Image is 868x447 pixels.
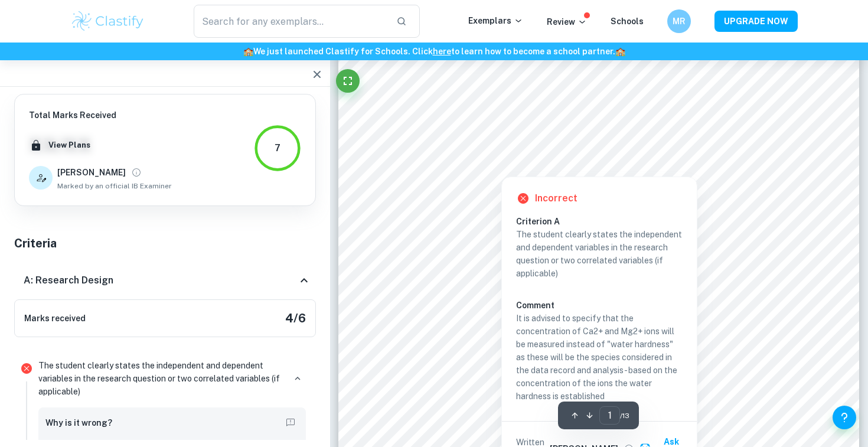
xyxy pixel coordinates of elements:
h5: 4 / 6 [285,309,306,327]
a: Schools [611,17,644,26]
h6: Why is it wrong? [45,416,112,429]
h6: Marks received [24,312,86,325]
button: UPGRADE NOW [714,11,798,32]
h6: We just launched Clastify for Schools. Click to learn how to become a school partner. [2,45,866,58]
img: Clastify logo [70,9,145,33]
span: Marked by an official IB Examiner [57,181,172,191]
button: Help and Feedback [833,406,856,429]
div: A: Research Design [14,262,316,299]
p: Exemplars [468,14,523,27]
div: 7 [275,141,280,155]
p: Review [547,15,587,28]
button: View full profile [128,164,145,181]
h6: Incorrect [535,191,577,205]
button: View Plans [45,136,93,154]
p: The student clearly states the independent and dependent variables in the research question or tw... [516,228,683,280]
button: Fullscreen [336,69,360,93]
h6: Criterion A [516,215,692,228]
h6: [PERSON_NAME] [57,166,126,179]
p: It is advised to specify that the concentration of Ca2+ and Mg2+ ions will be measured instead of... [516,312,683,403]
h6: Total Marks Received [29,109,172,122]
h5: Criteria [14,234,316,252]
h6: A: Research Design [24,273,113,288]
input: Search for any exemplars... [194,5,387,38]
span: 🏫 [615,47,625,56]
h6: MR [673,15,686,28]
span: 🏫 [243,47,253,56]
svg: Incorrect [19,361,34,376]
a: here [433,47,451,56]
span: / 13 [620,410,629,421]
button: MR [667,9,691,33]
h6: Comment [516,299,683,312]
p: The student clearly states the independent and dependent variables in the research question or tw... [38,359,285,398]
button: Report mistake/confusion [282,415,299,431]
